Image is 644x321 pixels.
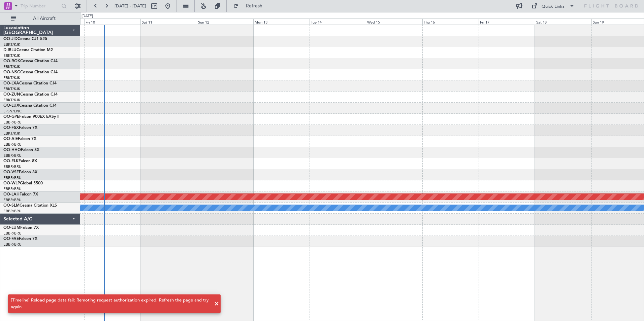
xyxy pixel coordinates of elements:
[230,1,270,11] button: Refresh
[3,48,53,52] a: D-IBLUCessna Citation M2
[3,237,19,241] span: OO-FAE
[3,175,22,180] a: EBBR/BRU
[3,81,19,85] span: OO-LXA
[3,192,38,197] a: OO-LAHFalcon 7X
[3,42,20,47] a: EBKT/KJK
[115,3,146,9] span: [DATE] - [DATE]
[3,204,20,208] span: OO-SLM
[11,297,211,310] div: [Timeline] Reload page data fail: Remoting request authorization expired. Refresh the page and tr...
[3,137,36,141] a: OO-AIEFalcon 7X
[422,19,479,25] div: Thu 16
[3,237,37,241] a: OO-FAEFalcon 7X
[479,19,535,25] div: Fri 17
[197,19,253,25] div: Sun 12
[3,131,20,136] a: EBKT/KJK
[3,59,58,63] a: OO-ROKCessna Citation CJ4
[18,16,71,21] span: All Aircraft
[310,19,366,25] div: Tue 14
[3,104,57,108] a: OO-LUXCessna Citation CJ4
[3,104,19,108] span: OO-LUX
[84,19,140,25] div: Fri 10
[3,81,57,85] a: OO-LXACessna Citation CJ4
[528,1,578,11] button: Quick Links
[3,192,20,197] span: OO-LAH
[3,93,58,97] a: OO-ZUNCessna Citation CJ4
[3,53,20,58] a: EBKT/KJK
[366,19,422,25] div: Wed 15
[240,4,268,8] span: Refresh
[3,98,20,103] a: EBKT/KJK
[3,164,22,169] a: EBBR/BRU
[3,142,22,147] a: EBBR/BRU
[3,59,20,63] span: OO-ROK
[542,3,565,10] div: Quick Links
[3,75,20,80] a: EBKT/KJK
[3,198,22,203] a: EBBR/BRU
[3,209,22,214] a: EBBR/BRU
[3,126,37,130] a: OO-FSXFalcon 7X
[3,86,20,92] a: EBKT/KJK
[3,126,19,130] span: OO-FSX
[3,204,57,208] a: OO-SLMCessna Citation XLS
[7,13,73,24] button: All Aircraft
[140,19,197,25] div: Sat 11
[21,1,59,11] input: Trip Number
[3,37,47,41] a: OO-JIDCessna CJ1 525
[3,170,19,174] span: OO-VSF
[3,181,43,185] a: OO-WLPGlobal 5500
[3,48,17,52] span: D-IBLU
[3,70,20,74] span: OO-NSG
[3,148,21,152] span: OO-HHO
[82,13,93,19] div: [DATE]
[3,137,18,141] span: OO-AIE
[3,115,19,119] span: OO-GPE
[3,159,19,163] span: OO-ELK
[3,181,20,185] span: OO-WLP
[3,115,59,119] a: OO-GPEFalcon 900EX EASy II
[3,186,22,191] a: EBBR/BRU
[3,148,39,152] a: OO-HHOFalcon 8X
[3,93,20,97] span: OO-ZUN
[3,70,58,74] a: OO-NSGCessna Citation CJ4
[3,231,22,236] a: EBBR/BRU
[3,120,22,125] a: EBBR/BRU
[3,64,20,69] a: EBKT/KJK
[3,109,22,114] a: LFSN/ENC
[253,19,310,25] div: Mon 13
[3,226,39,230] a: OO-LUMFalcon 7X
[3,159,37,163] a: OO-ELKFalcon 8X
[3,242,22,247] a: EBBR/BRU
[3,170,37,174] a: OO-VSFFalcon 8X
[3,226,20,230] span: OO-LUM
[535,19,591,25] div: Sat 18
[3,37,18,41] span: OO-JID
[3,153,22,158] a: EBBR/BRU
